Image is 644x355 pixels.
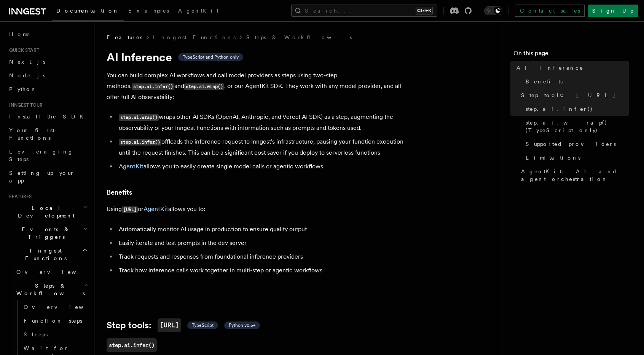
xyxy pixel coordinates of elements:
a: Step tools: [URL] [518,88,629,102]
code: step.ai.wrap() [119,114,159,121]
a: Examples [124,2,174,21]
a: Documentation [52,2,124,21]
li: offloads the inference request to Inngest's infrastructure, pausing your function execution until... [116,136,411,158]
a: step.ai.infer() [107,338,157,352]
code: step.ai.infer() [132,83,174,90]
span: Leveraging Steps [9,149,73,162]
a: AgentKit: AI and agent orchestration [518,165,629,186]
span: Local Development [6,204,83,219]
span: Overview [24,304,102,310]
kbd: Ctrl+K [416,7,433,14]
a: step.ai.infer() [523,102,629,116]
a: Function steps [21,314,89,328]
button: Steps & Workflows [13,279,89,300]
li: Easily iterate and test prompts in the dev server [116,238,411,248]
button: Search...Ctrl+K [291,5,437,17]
span: Examples [128,8,169,14]
span: Overview [16,269,95,275]
code: step.ai.infer() [119,139,161,146]
span: TypeScript and Python only [183,54,239,60]
span: Limitations [526,154,580,162]
span: Python [9,86,37,92]
li: wraps other AI SDKs (OpenAI, Anthropic, and Vercel AI SDK) as a step, augmenting the observabilit... [116,112,411,133]
li: Track requests and responses from foundational inference providers [116,251,411,262]
span: AgentKit: AI and agent orchestration [521,168,629,183]
li: Automatically monitor AI usage in production to ensure quality output [116,224,411,235]
span: Step tools: [URL] [521,91,616,99]
span: AI Inference [516,64,583,72]
a: Inngest Functions [153,34,236,41]
span: Steps & Workflows [13,282,85,297]
a: Python [6,82,89,96]
a: Next.js [6,55,89,69]
a: Home [6,27,89,41]
a: Your first Functions [6,123,89,145]
span: Events & Triggers [6,225,83,241]
span: Your first Functions [9,127,54,141]
span: Python v0.5+ [229,322,255,328]
button: Toggle dark mode [484,6,502,15]
a: AgentKit [119,163,143,170]
span: Inngest Functions [6,247,82,262]
a: Install the SDK [6,110,89,123]
span: TypeScript [192,322,214,328]
button: Events & Triggers [6,222,89,244]
span: Features [107,34,142,41]
p: You can build complex AI workflows and call model providers as steps using two-step methods, and ... [107,70,411,102]
a: Setting up your app [6,166,89,187]
a: Leveraging Steps [6,145,89,166]
button: Inngest Functions [6,244,89,265]
p: Using or allows you to: [107,204,411,215]
span: Home [9,30,30,38]
span: Quick start [6,47,39,53]
a: Overview [13,265,89,279]
span: Sleeps [24,331,48,337]
a: Benefits [523,75,629,88]
span: Install the SDK [9,114,88,120]
a: Steps & Workflows [246,34,352,41]
span: Node.js [9,72,45,78]
span: Benefits [526,78,563,85]
span: Inngest tour [6,102,43,108]
li: allows you to easily create single model calls or agentic workflows. [116,161,411,172]
h4: On this page [513,49,629,61]
span: Next.js [9,59,45,65]
a: Sign Up [588,5,638,17]
span: AgentKit [178,8,218,14]
span: Features [6,193,32,200]
a: Benefits [107,187,132,198]
a: Supported providers [523,137,629,151]
span: step.ai.wrap() (TypeScript only) [526,119,629,134]
a: Node.js [6,69,89,82]
a: Contact sales [515,5,585,17]
a: step.ai.wrap() (TypeScript only) [523,116,629,137]
li: Track how inference calls work together in multi-step or agentic workflows [116,265,411,276]
span: step.ai.infer() [526,105,593,113]
code: step.ai.wrap() [184,83,224,90]
span: Documentation [56,8,119,14]
code: [URL] [122,206,138,213]
a: AgentKit [174,2,223,21]
span: Function steps [24,318,82,324]
button: Local Development [6,201,89,222]
h1: AI Inference [107,50,411,64]
a: AgentKit [143,205,168,213]
a: AI Inference [513,61,629,75]
code: [URL] [158,318,181,332]
span: Supported providers [526,140,616,148]
a: Step tools:[URL] TypeScript Python v0.5+ [107,318,260,332]
a: Limitations [523,151,629,165]
a: Sleeps [21,328,89,341]
a: Overview [21,300,89,314]
span: Setting up your app [9,170,75,184]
